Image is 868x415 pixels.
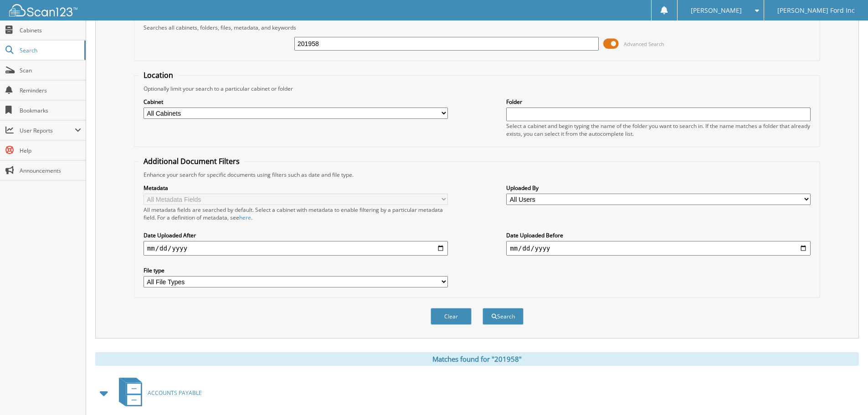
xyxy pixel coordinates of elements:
[506,98,811,106] label: Folder
[144,184,448,192] label: Metadata
[20,167,81,174] span: Announcements
[139,156,244,166] legend: Additional Document Filters
[20,147,81,154] span: Help
[144,206,448,221] div: All metadata fields are searched by default. Select a cabinet with metadata to enable filtering b...
[20,26,81,34] span: Cabinets
[139,171,815,179] div: Enhance your search for specific documents using filters such as date and file type.
[777,8,855,13] span: [PERSON_NAME] Ford Inc
[144,241,448,256] input: start
[20,87,81,94] span: Reminders
[506,122,811,138] div: Select a cabinet and begin typing the name of the folder you want to search in. If the name match...
[506,241,811,256] input: end
[691,8,742,13] span: [PERSON_NAME]
[20,46,80,54] span: Search
[506,231,811,239] label: Date Uploaded Before
[144,266,448,274] label: File type
[144,98,448,106] label: Cabinet
[431,308,472,325] button: Clear
[139,24,815,31] div: Searches all cabinets, folders, files, metadata, and keywords
[239,214,251,221] a: here
[148,389,202,397] span: ACCOUNTS PAYABLE
[483,308,524,325] button: Search
[20,127,75,134] span: User Reports
[506,184,811,192] label: Uploaded By
[113,375,202,411] a: ACCOUNTS PAYABLE
[9,4,77,16] img: scan123-logo-white.svg
[624,41,664,47] span: Advanced Search
[144,231,448,239] label: Date Uploaded After
[95,352,859,366] div: Matches found for "201958"
[20,67,81,74] span: Scan
[139,70,178,80] legend: Location
[20,107,81,114] span: Bookmarks
[139,85,815,92] div: Optionally limit your search to a particular cabinet or folder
